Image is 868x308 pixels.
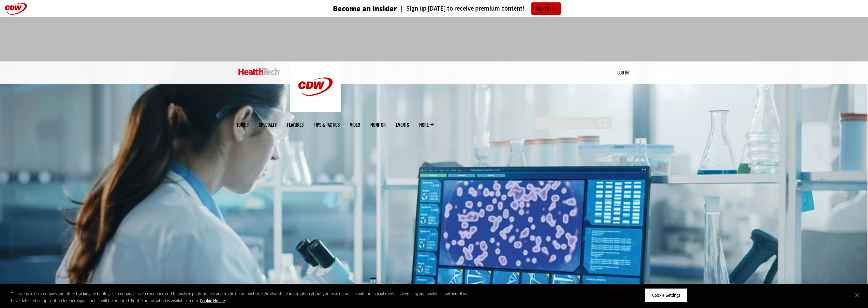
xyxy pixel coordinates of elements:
a: Log in [617,69,629,75]
a: Become an Insider [307,5,397,13]
span: Specialty [259,122,277,127]
img: Home [238,68,280,75]
a: Video [350,122,360,127]
a: Events [396,122,409,127]
a: Sign Up [531,2,561,15]
a: CDW [290,107,341,114]
span: More [419,122,433,127]
img: Home [290,61,341,112]
iframe: advertisement [310,24,558,55]
div: This website uses cookies and other tracking technologies to enhance user experience and to analy... [11,291,477,304]
div: User menu [617,69,629,76]
a: Tips & Tactics [314,122,340,127]
span: Topics [236,122,249,127]
a: More information about your privacy [200,298,225,304]
h3: Become an Insider [333,5,397,13]
a: Sign up [DATE] to receive premium content! [397,5,525,12]
a: Features [287,122,304,127]
button: Cookie Settings [645,288,688,303]
button: Close [850,288,865,303]
a: MonITor [370,122,386,127]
